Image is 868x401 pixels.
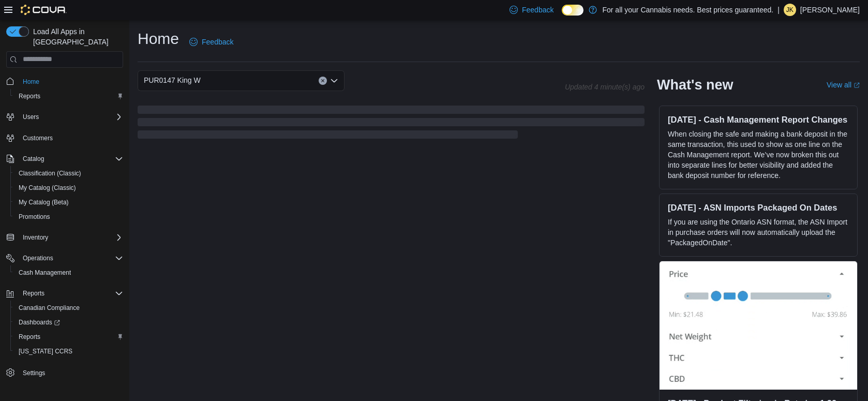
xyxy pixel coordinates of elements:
button: Operations [19,252,57,264]
span: Operations [23,254,53,262]
span: Reports [23,289,44,298]
a: My Catalog (Beta) [14,196,73,209]
h3: [DATE] - Cash Management Report Changes [668,114,849,125]
button: Promotions [10,210,127,224]
span: Cash Management [14,266,123,279]
span: Inventory [19,231,123,244]
p: For all your Cannabis needs. Best prices guaranteed. [602,4,773,16]
button: Open list of options [330,77,338,85]
button: Operations [2,251,127,265]
a: Dashboards [10,315,127,330]
p: When closing the safe and making a bank deposit in the same transaction, this used to show as one... [668,129,849,181]
button: My Catalog (Classic) [10,181,127,195]
button: Reports [10,89,127,103]
button: Canadian Compliance [10,301,127,315]
a: Classification (Classic) [14,167,85,180]
h2: What's new [657,77,733,93]
span: My Catalog (Classic) [14,182,123,194]
button: Users [19,111,43,123]
p: Updated 4 minute(s) ago [565,83,645,91]
span: JK [786,4,794,16]
a: Canadian Compliance [14,302,84,314]
button: Catalog [19,153,48,165]
a: Promotions [14,211,54,223]
span: Users [19,111,123,123]
a: Reports [14,331,44,343]
span: Promotions [19,213,50,221]
button: Classification (Classic) [10,166,127,181]
span: Classification (Classic) [19,169,81,177]
span: Home [19,75,123,88]
button: Users [2,110,127,124]
button: Inventory [2,230,127,245]
a: Home [19,76,43,88]
span: Classification (Classic) [14,167,123,180]
span: Canadian Compliance [19,304,80,312]
button: Home [2,74,127,89]
span: Dashboards [14,316,123,329]
span: Settings [23,369,45,377]
a: Feedback [185,32,237,52]
a: [US_STATE] CCRS [14,345,77,358]
img: Cova [21,5,67,15]
p: [PERSON_NAME] [800,4,860,16]
span: Catalog [19,153,123,165]
span: Settings [19,366,123,379]
span: Customers [23,134,53,142]
span: Reports [19,333,40,341]
span: Feedback [202,37,233,47]
a: Settings [19,367,49,379]
button: Customers [2,130,127,145]
div: Jennifer Kinzie [784,4,796,16]
button: Catalog [2,152,127,166]
a: View allExternal link [827,81,860,89]
span: My Catalog (Classic) [19,184,76,192]
span: My Catalog (Beta) [14,196,123,209]
span: Dashboards [19,318,60,326]
span: Operations [19,252,123,264]
span: Users [23,113,39,121]
h3: [DATE] - ASN Imports Packaged On Dates [668,202,849,213]
span: [US_STATE] CCRS [19,347,72,355]
button: Reports [2,286,127,301]
button: Cash Management [10,265,127,280]
span: Reports [19,287,123,300]
span: Customers [19,131,123,144]
a: Customers [19,132,57,144]
a: Dashboards [14,316,64,329]
span: Canadian Compliance [14,302,123,314]
h1: Home [138,28,179,49]
span: My Catalog (Beta) [19,198,69,206]
span: Cash Management [19,269,71,277]
button: [US_STATE] CCRS [10,344,127,359]
button: Clear input [319,77,327,85]
span: Reports [19,92,40,100]
span: Loading [138,108,645,141]
span: Inventory [23,233,48,242]
a: Cash Management [14,266,75,279]
span: Home [23,78,39,86]
button: Reports [10,330,127,344]
span: Promotions [14,211,123,223]
svg: External link [854,82,860,88]
span: Catalog [23,155,44,163]
button: Reports [19,287,49,300]
button: Settings [2,365,127,380]
span: PUR0147 King W [144,74,201,86]
span: Feedback [522,5,553,15]
a: My Catalog (Classic) [14,182,80,194]
a: Reports [14,90,44,102]
span: Reports [14,90,123,102]
p: | [777,4,780,16]
span: Reports [14,331,123,343]
button: My Catalog (Beta) [10,195,127,210]
p: If you are using the Ontario ASN format, the ASN Import in purchase orders will now automatically... [668,217,849,248]
span: Load All Apps in [GEOGRAPHIC_DATA] [29,26,123,47]
input: Dark Mode [562,5,583,16]
button: Inventory [19,231,52,244]
span: Washington CCRS [14,345,123,358]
